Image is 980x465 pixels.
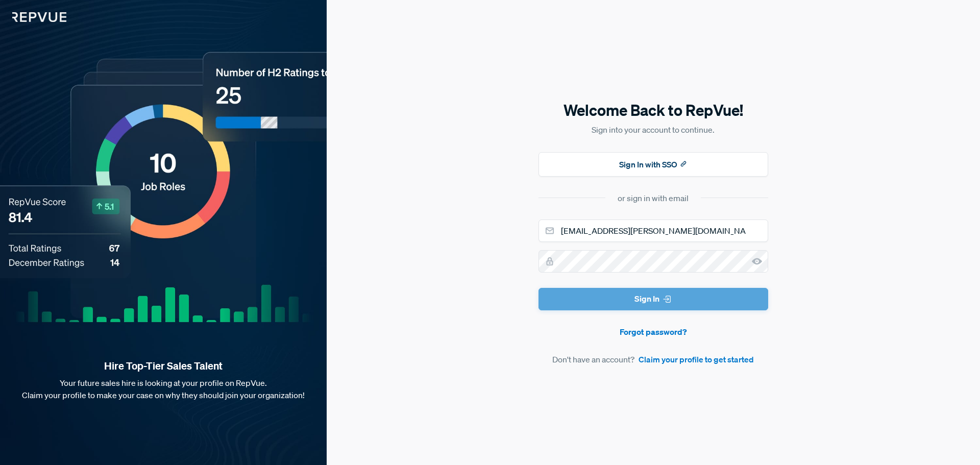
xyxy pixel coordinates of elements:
strong: Hire Top-Tier Sales Talent [16,359,310,373]
article: Don't have an account? [538,353,768,365]
a: Claim your profile to get started [639,353,754,365]
input: Email address [538,219,768,242]
p: Sign into your account to continue. [538,124,768,136]
p: Your future sales hire is looking at your profile on RepVue. Claim your profile to make your case... [16,377,310,401]
button: Sign In with SSO [538,152,768,177]
a: Forgot password? [538,326,768,338]
h5: Welcome Back to RepVue! [538,100,768,121]
div: or sign in with email [618,192,689,204]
